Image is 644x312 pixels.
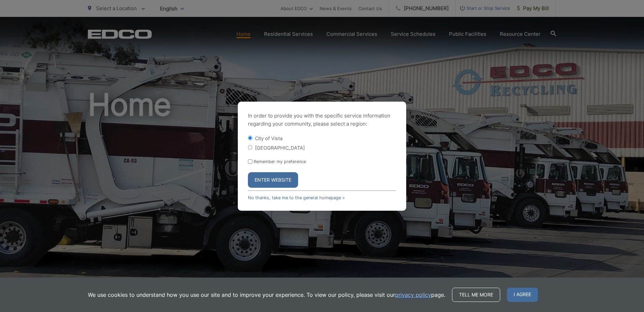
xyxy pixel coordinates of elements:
a: No thanks, take me to the general homepage > [248,195,345,200]
label: City of Vista [255,135,283,141]
button: Enter Website [248,172,298,188]
a: Tell me more [452,288,500,302]
label: Remember my preference [254,159,306,164]
p: In order to provide you with the specific service information regarding your community, please se... [248,112,396,128]
a: privacy policy [395,291,431,299]
span: I agree [507,288,538,302]
label: [GEOGRAPHIC_DATA] [255,145,305,151]
p: We use cookies to understand how you use our site and to improve your experience. To view our pol... [88,291,445,299]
